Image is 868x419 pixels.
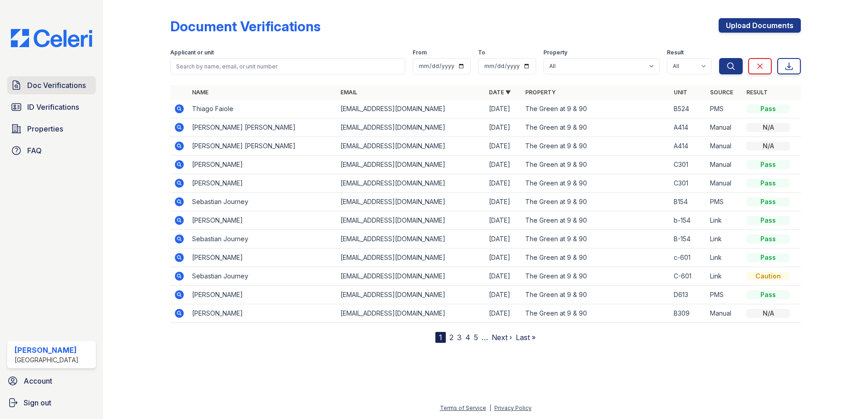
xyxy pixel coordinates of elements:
td: [EMAIL_ADDRESS][DOMAIN_NAME] [337,267,485,286]
td: c-601 [670,248,706,267]
td: [PERSON_NAME] [188,156,337,174]
td: The Green at 9 & 90 [522,100,670,118]
a: 2 [449,333,454,342]
a: 5 [474,333,478,342]
a: Upload Documents [719,18,801,33]
span: Doc Verifications [27,80,86,91]
td: The Green at 9 & 90 [522,156,670,174]
td: PMS [706,100,743,118]
td: [DATE] [485,267,522,286]
td: C-601 [670,267,706,286]
td: The Green at 9 & 90 [522,137,670,156]
label: Applicant or unit [170,49,214,56]
span: Properties [27,123,63,134]
td: [DATE] [485,156,522,174]
span: Account [24,375,52,386]
a: FAQ [7,141,96,160]
td: Manual [706,118,743,137]
div: Caution [746,272,790,281]
td: [PERSON_NAME] [188,248,337,267]
td: The Green at 9 & 90 [522,286,670,304]
div: Pass [746,197,790,206]
a: Sign out [4,394,99,412]
div: Document Verifications [170,18,321,34]
td: [DATE] [485,100,522,118]
img: CE_Logo_Blue-a8612792a0a2168367f1c8372b55b34899dd931a85d93a1a3d3e32e68fde9ad4.png [4,29,99,47]
td: [DATE] [485,211,522,230]
td: The Green at 9 & 90 [522,230,670,248]
label: From [413,49,427,56]
a: 4 [465,333,470,342]
td: [PERSON_NAME] [PERSON_NAME] [188,137,337,156]
a: Doc Verifications [7,76,96,94]
td: [PERSON_NAME] [188,286,337,304]
a: Terms of Service [440,404,486,411]
a: 3 [457,333,462,342]
td: Manual [706,137,743,156]
td: [DATE] [485,193,522,211]
div: Pass [746,234,790,244]
td: [PERSON_NAME] [188,304,337,323]
div: N/A [746,309,790,318]
td: [DATE] [485,304,522,323]
label: To [478,49,485,56]
td: Link [706,211,743,230]
a: Name [192,89,208,96]
td: [PERSON_NAME] [188,174,337,193]
td: [EMAIL_ADDRESS][DOMAIN_NAME] [337,118,485,137]
a: Privacy Policy [494,404,532,411]
td: The Green at 9 & 90 [522,118,670,137]
td: The Green at 9 & 90 [522,193,670,211]
td: [EMAIL_ADDRESS][DOMAIN_NAME] [337,211,485,230]
td: [EMAIL_ADDRESS][DOMAIN_NAME] [337,137,485,156]
input: Search by name, email, or unit number [170,58,405,74]
td: B309 [670,304,706,323]
div: [GEOGRAPHIC_DATA] [15,356,79,365]
td: [PERSON_NAME] [188,211,337,230]
td: Manual [706,174,743,193]
td: [EMAIL_ADDRESS][DOMAIN_NAME] [337,248,485,267]
a: Next › [492,333,512,342]
td: C301 [670,156,706,174]
div: [PERSON_NAME] [15,345,79,356]
div: Pass [746,160,790,169]
label: Property [543,49,567,56]
div: Pass [746,179,790,188]
div: Pass [746,104,790,113]
td: The Green at 9 & 90 [522,304,670,323]
span: ID Verifications [27,102,79,112]
td: B154 [670,193,706,211]
td: D613 [670,286,706,304]
td: The Green at 9 & 90 [522,267,670,286]
td: [EMAIL_ADDRESS][DOMAIN_NAME] [337,286,485,304]
a: Property [525,89,556,96]
a: Properties [7,120,96,138]
td: [DATE] [485,230,522,248]
a: ID Verifications [7,98,96,116]
div: N/A [746,141,790,151]
div: N/A [746,123,790,132]
a: Email [340,89,357,96]
div: | [489,404,491,411]
div: Pass [746,290,790,299]
td: Manual [706,156,743,174]
label: Result [667,49,684,56]
div: Pass [746,216,790,225]
td: [DATE] [485,286,522,304]
td: Manual [706,304,743,323]
td: [EMAIL_ADDRESS][DOMAIN_NAME] [337,100,485,118]
a: Date ▼ [489,89,511,96]
div: 1 [435,332,446,343]
a: Unit [674,89,687,96]
td: Sebastian Journey [188,267,337,286]
span: FAQ [27,145,42,156]
a: Result [746,89,768,96]
td: PMS [706,286,743,304]
td: Link [706,267,743,286]
td: PMS [706,193,743,211]
td: Link [706,230,743,248]
td: [DATE] [485,174,522,193]
td: B-154 [670,230,706,248]
td: [EMAIL_ADDRESS][DOMAIN_NAME] [337,156,485,174]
